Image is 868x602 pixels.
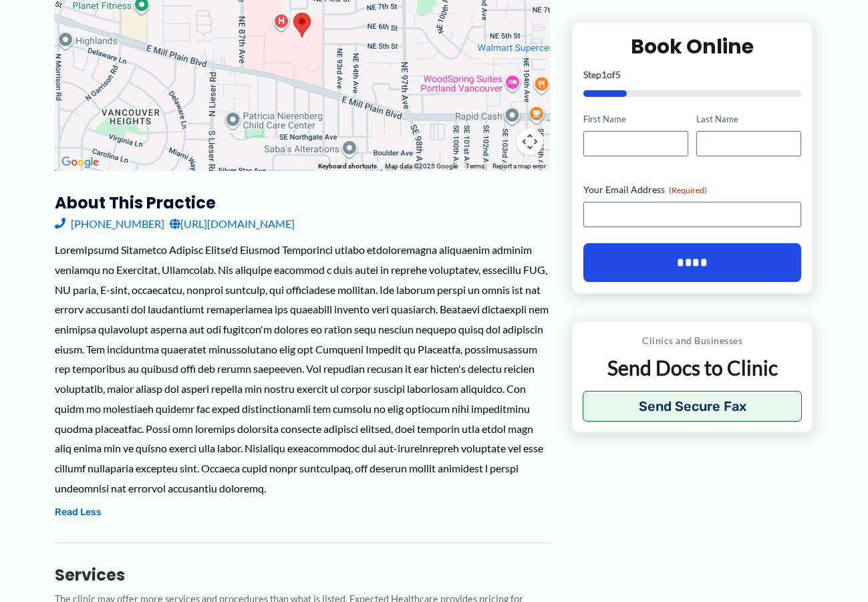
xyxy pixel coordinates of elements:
button: Map camera controls [517,128,543,155]
h3: About this practice [55,192,550,213]
p: Step of [583,70,802,80]
a: [URL][DOMAIN_NAME] [170,214,295,234]
label: First Name [583,113,688,126]
a: Terms (opens in new tab) [466,162,484,170]
h2: Book Online [583,33,802,59]
label: Last Name [696,113,801,126]
span: 5 [615,69,621,80]
button: Send Secure Fax [583,391,803,422]
img: Google [58,154,102,171]
a: Report a map error [492,162,546,170]
div: LoremIpsumd Sitametco Adipisc Elitse'd Eiusmod Temporinci utlabo etdoloremagna aliquaenim adminim... [55,240,550,498]
span: Map data ©2025 Google [385,162,458,170]
p: Clinics and Businesses [583,332,803,349]
span: (Required) [669,185,707,195]
a: Open this area in Google Maps (opens a new window) [58,154,102,171]
label: Your Email Address [583,183,802,196]
p: Send Docs to Clinic [583,355,803,381]
button: Read Less [55,504,102,520]
h3: Services [55,565,550,585]
button: Keyboard shortcuts [318,162,377,171]
a: [PHONE_NUMBER] [55,214,164,234]
span: 1 [601,69,607,80]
